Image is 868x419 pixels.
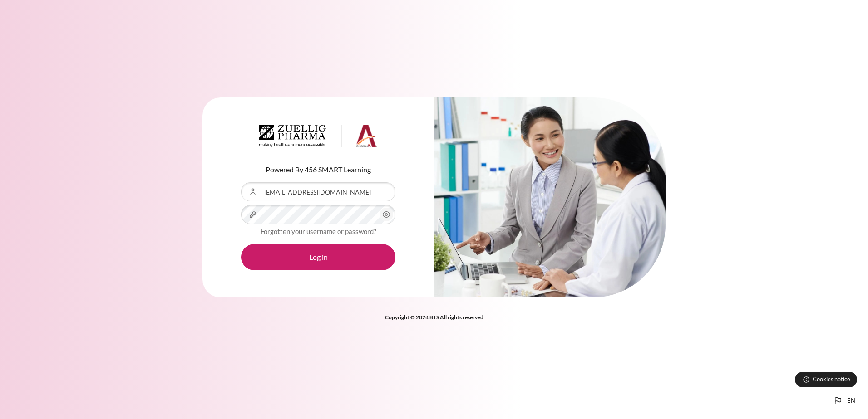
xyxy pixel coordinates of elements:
[261,227,376,235] a: Forgotten your username or password?
[829,392,859,410] button: Languages
[847,396,855,405] span: en
[795,372,857,387] button: Cookies notice
[259,125,377,147] img: Architeck
[385,314,483,321] strong: Copyright © 2024 BTS All rights reserved
[241,164,395,175] p: Powered By 456 SMART Learning
[241,182,395,201] input: Username or Email Address
[813,375,850,384] span: Cookies notice
[241,244,395,270] button: Log in
[259,125,377,151] a: Architeck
